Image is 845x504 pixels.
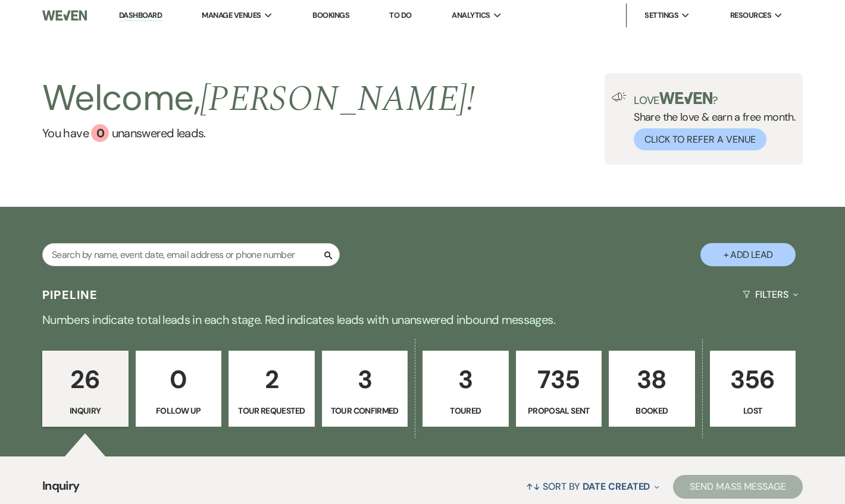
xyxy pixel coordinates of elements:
[322,351,408,427] a: 3Tour Confirmed
[91,124,109,142] div: 0
[236,360,307,399] p: 2
[312,10,349,20] a: Bookings
[521,471,664,502] button: Sort By Date Created
[143,404,214,417] p: Follow Up
[644,10,678,21] span: Settings
[526,480,540,493] span: ↑↓
[42,286,98,303] h3: Pipeline
[700,243,796,266] button: + Add Lead
[659,92,712,104] img: weven-logo-green.svg
[452,10,490,21] span: Analytics
[430,404,501,417] p: Toured
[634,128,766,150] button: Click to Refer a Venue
[738,279,803,310] button: Filters
[42,477,80,502] span: Inquiry
[634,92,796,106] p: Love ?
[673,475,803,499] button: Send Mass Message
[42,124,475,142] a: You have 0 unanswered leads.
[609,351,695,427] a: 38Booked
[718,360,788,399] p: 356
[50,404,121,417] p: Inquiry
[143,360,214,399] p: 0
[430,360,501,399] p: 3
[516,351,602,427] a: 735Proposal Sent
[42,243,340,266] input: Search by name, event date, email address or phone number
[422,351,509,427] a: 3Toured
[583,480,650,493] span: Date Created
[136,351,222,427] a: 0Follow Up
[50,360,121,399] p: 26
[616,360,687,399] p: 38
[229,351,315,427] a: 2Tour Requested
[524,360,594,399] p: 735
[612,92,627,102] img: loud-speaker-illustration.svg
[730,10,771,21] span: Resources
[524,404,594,417] p: Proposal Sent
[200,72,475,127] span: [PERSON_NAME] !
[616,404,687,417] p: Booked
[330,360,400,399] p: 3
[330,404,400,417] p: Tour Confirmed
[202,10,261,21] span: Manage Venues
[236,404,307,417] p: Tour Requested
[389,10,411,20] a: To Do
[718,404,788,417] p: Lost
[42,351,129,427] a: 26Inquiry
[710,351,796,427] a: 356Lost
[42,3,87,28] img: Weven Logo
[119,10,162,21] a: Dashboard
[627,92,796,150] div: Share the love & earn a free month.
[42,73,475,124] h2: Welcome,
